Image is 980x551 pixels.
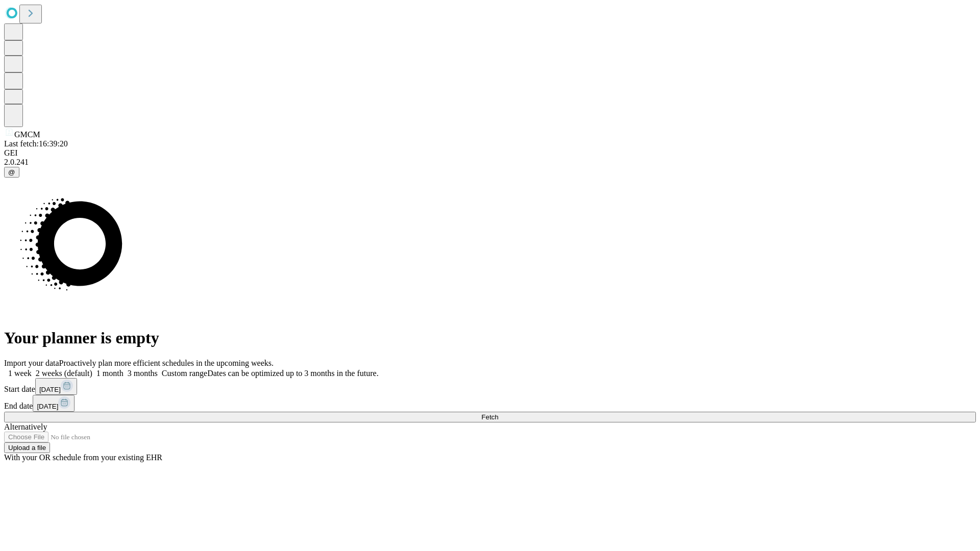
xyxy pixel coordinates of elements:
[4,412,976,422] button: Fetch
[4,158,976,167] div: 2.0.241
[8,369,32,378] span: 1 week
[37,403,58,410] span: [DATE]
[33,395,75,412] button: [DATE]
[4,139,68,148] span: Last fetch: 16:39:20
[39,386,61,393] span: [DATE]
[4,442,50,453] button: Upload a file
[96,369,124,378] span: 1 month
[481,413,498,421] span: Fetch
[4,395,976,412] div: End date
[35,378,77,395] button: [DATE]
[36,369,92,378] span: 2 weeks (default)
[4,167,19,178] button: @
[162,369,207,378] span: Custom range
[14,130,40,139] span: GMCM
[128,369,158,378] span: 3 months
[4,422,47,431] span: Alternatively
[4,148,976,158] div: GEI
[59,359,274,367] span: Proactively plan more efficient schedules in the upcoming weeks.
[207,369,378,378] span: Dates can be optimized up to 3 months in the future.
[4,359,59,367] span: Import your data
[8,168,15,176] span: @
[4,378,976,395] div: Start date
[4,453,162,462] span: With your OR schedule from your existing EHR
[4,329,976,347] h1: Your planner is empty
